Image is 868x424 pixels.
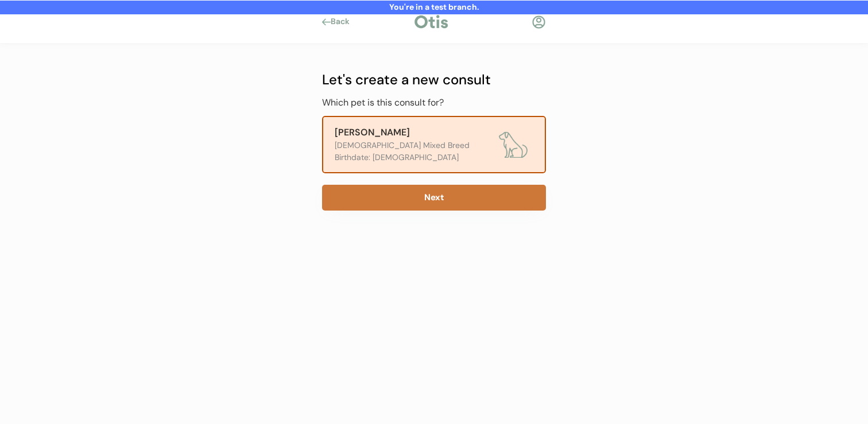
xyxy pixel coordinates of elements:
[335,139,493,151] div: [DEMOGRAPHIC_DATA] Mixed Breed
[331,16,356,28] div: Back
[499,130,528,159] img: dog.png
[335,151,493,164] div: Birthdate: [DEMOGRAPHIC_DATA]
[322,96,546,110] div: Which pet is this consult for?
[322,185,546,211] button: Next
[322,69,546,90] div: Let's create a new consult
[335,126,493,139] div: [PERSON_NAME]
